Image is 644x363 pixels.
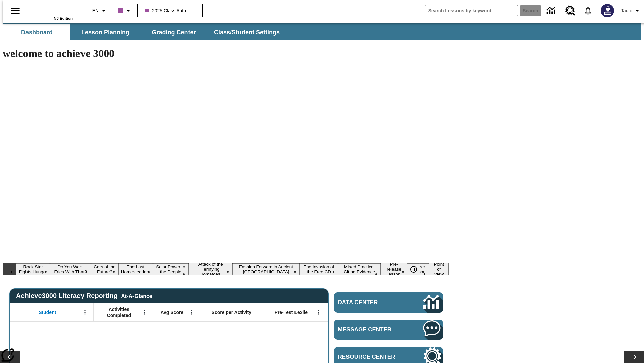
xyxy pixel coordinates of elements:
[275,309,308,315] span: Pre-Test Lexile
[54,16,73,21] span: NJ Edition
[81,29,129,36] span: Lesson Planning
[5,1,25,21] button: Open side menu
[334,292,443,313] a: Data Center
[314,307,324,317] button: Open Menu
[209,24,285,40] button: Class/Student Settings
[338,299,401,306] span: Data Center
[618,5,644,17] button: Profile/Settings
[300,263,338,275] button: Slide 8 The Invasion of the Free CD
[50,263,91,275] button: Slide 2 Do You Want Fries With That?
[621,7,632,14] span: Tauto
[338,263,381,275] button: Slide 9 Mixed Practice: Citing Evidence
[118,263,153,275] button: Slide 4 The Last Homesteaders
[334,320,443,340] a: Message Center
[3,23,641,40] div: SubNavbar
[139,307,149,317] button: Open Menu
[89,5,111,17] button: Language: EN, Select a language
[21,29,53,36] span: Dashboard
[381,260,408,278] button: Slide 10 Pre-release lesson
[153,263,189,275] button: Slide 5 Solar Power to the People
[72,24,139,40] button: Lesson Planning
[140,24,207,40] button: Grading Center
[145,7,195,14] span: 2025 Class Auto Grade 13
[160,309,183,315] span: Avg Score
[214,29,280,36] span: Class/Student Settings
[16,292,152,300] span: Achieve3000 Literacy Reporting
[429,260,449,278] button: Slide 12 Point of View
[92,7,99,14] span: EN
[186,307,196,317] button: Open Menu
[3,24,70,40] button: Dashboard
[212,309,252,315] span: Score per Activity
[91,263,118,275] button: Slide 3 Cars of the Future?
[189,260,232,278] button: Slide 6 Attack of the Terrifying Tomatoes
[561,2,579,20] a: Resource Center, Will open in new tab
[338,326,403,333] span: Message Center
[407,263,420,275] button: Pause
[121,292,152,299] div: At-A-Glance
[29,2,73,21] div: Home
[29,3,73,16] a: Home
[338,354,403,360] span: Resource Center
[624,351,644,363] button: Lesson carousel, Next
[232,263,300,275] button: Slide 7 Fashion Forward in Ancient Rome
[597,2,618,19] button: Select a new avatar
[407,263,427,275] div: Pause
[115,5,135,17] button: Class color is purple. Change class color
[3,24,286,40] div: SubNavbar
[80,307,90,317] button: Open Menu
[3,47,449,60] h1: welcome to achieve 3000
[39,309,56,315] span: Student
[97,306,141,318] span: Activities Completed
[16,263,50,275] button: Slide 1 Rock Star Fights Hunger
[543,2,561,20] a: Data Center
[425,5,518,16] input: search field
[152,29,196,36] span: Grading Center
[601,4,614,17] img: Avatar
[579,2,597,19] a: Notifications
